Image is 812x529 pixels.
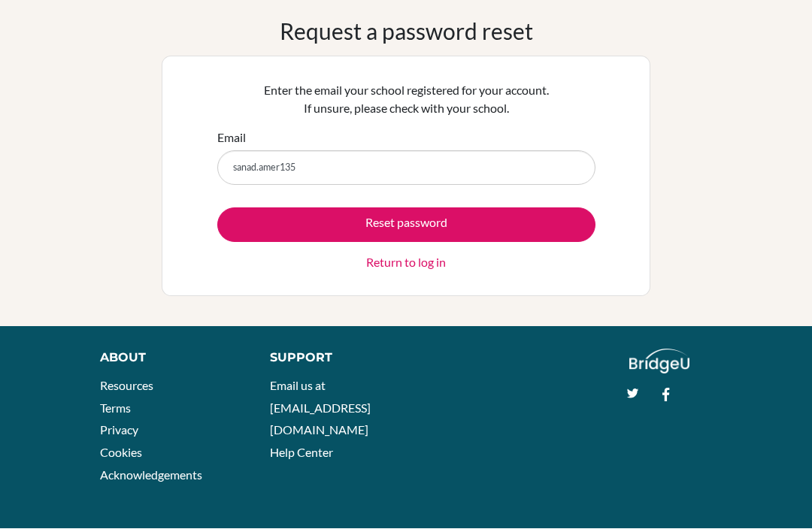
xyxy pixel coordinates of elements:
[270,446,333,460] a: Help Center
[100,401,131,416] a: Terms
[100,423,138,437] a: Privacy
[280,18,533,45] h1: Request a password reset
[100,379,153,393] a: Resources
[366,254,446,272] a: Return to log in
[629,349,690,374] img: logo_white@2x-f4f0deed5e89b7ecb1c2cc34c3e3d731f90f0f143d5ea2071677605dd97b5244.png
[270,349,392,367] div: Support
[217,208,595,243] button: Reset password
[100,446,142,460] a: Cookies
[100,468,202,482] a: Acknowledgements
[217,129,246,147] label: Email
[100,349,236,367] div: About
[217,82,595,118] p: Enter the email your school registered for your account. If unsure, please check with your school.
[270,379,371,437] a: Email us at [EMAIL_ADDRESS][DOMAIN_NAME]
